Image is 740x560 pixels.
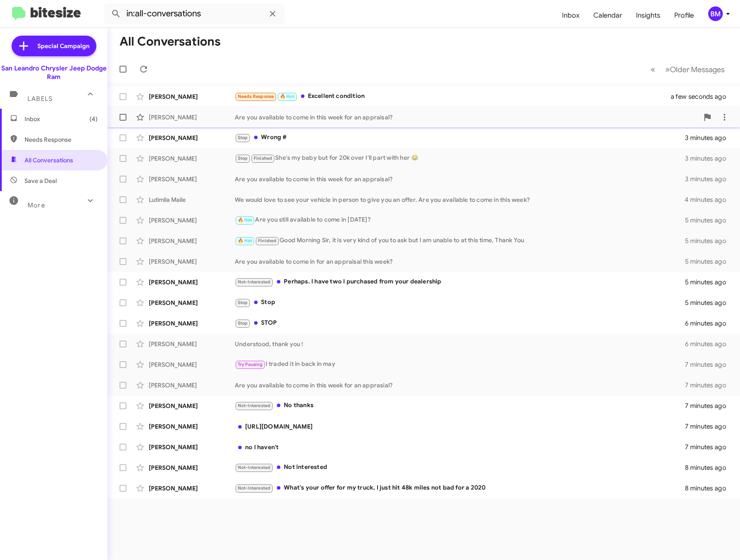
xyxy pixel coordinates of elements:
[149,484,235,493] div: [PERSON_NAME]
[586,3,629,28] a: Calendar
[254,155,273,161] span: Finished
[685,237,733,245] div: 5 minutes ago
[660,61,730,78] button: Next
[685,278,733,286] div: 5 minutes ago
[235,340,685,348] div: Understood, thank you !
[701,6,731,21] button: BM
[149,257,235,266] div: [PERSON_NAME]
[89,115,98,123] span: (4)
[149,298,235,307] div: [PERSON_NAME]
[685,319,733,328] div: 6 minutes ago
[238,217,252,223] span: 🔥 Hot
[25,156,73,164] span: All Conversations
[685,484,733,493] div: 8 minutes ago
[149,216,235,225] div: [PERSON_NAME]
[238,94,274,99] span: Needs Response
[149,319,235,328] div: [PERSON_NAME]
[238,279,271,285] span: Not-Interested
[238,362,263,367] span: Try Pausing
[235,175,685,183] div: Are you available to come in this week for an appraisal?
[238,155,248,161] span: Stop
[235,401,685,411] div: No thanks
[149,113,235,122] div: [PERSON_NAME]
[235,277,685,287] div: Perhaps. I have two I purchased from your dealership
[670,65,725,74] span: Older Messages
[235,153,685,163] div: She's my baby but for 20k over I'll part with her 😂
[104,3,285,24] input: Search
[235,422,685,431] div: [URL][DOMAIN_NAME]
[665,64,670,75] span: »
[235,359,685,369] div: I traded it in back in may
[235,463,685,472] div: Not interested
[235,381,685,390] div: Are you available to come in this week for an apprasial?
[238,403,271,408] span: Not-Interested
[645,61,660,78] button: Previous
[708,6,723,21] div: BM
[238,465,271,470] span: Not-Interested
[646,61,730,78] nav: Page navigation example
[238,320,248,326] span: Stop
[37,42,89,50] span: Special Campaign
[685,340,733,348] div: 6 minutes ago
[555,3,586,28] a: Inbox
[149,134,235,142] div: [PERSON_NAME]
[149,92,235,101] div: [PERSON_NAME]
[235,443,685,451] div: no I haven't
[149,278,235,286] div: [PERSON_NAME]
[235,113,699,122] div: Are you available to come in this week for an appraisal?
[685,154,733,163] div: 3 minutes ago
[238,300,248,305] span: Stop
[685,298,733,307] div: 5 minutes ago
[28,95,52,103] span: Labels
[25,135,98,144] span: Needs Response
[238,485,271,491] span: Not-Interested
[667,3,701,28] a: Profile
[235,215,685,225] div: Are you still available to come in [DATE]?
[238,135,248,140] span: Stop
[120,35,221,49] h1: All Conversations
[149,237,235,245] div: [PERSON_NAME]
[149,154,235,163] div: [PERSON_NAME]
[685,402,733,410] div: 7 minutes ago
[685,195,733,204] div: 4 minutes ago
[235,195,685,204] div: We would love to see your vehicle in person to give you an offer. Are you available to come in th...
[235,257,685,266] div: Are you available to come in for an appraisal this week?
[258,238,277,243] span: Finished
[149,443,235,451] div: [PERSON_NAME]
[149,360,235,369] div: [PERSON_NAME]
[685,257,733,266] div: 5 minutes ago
[25,177,57,185] span: Save a Deal
[149,175,235,183] div: [PERSON_NAME]
[235,236,685,246] div: Good Morning Sir, it is very kind of you to ask but I am unable to at this time, Thank You
[235,133,685,143] div: Wrong #
[149,340,235,348] div: [PERSON_NAME]
[235,483,685,493] div: What's your offer for my truck, I just hit 48k miles not bad for a 2020
[149,422,235,431] div: [PERSON_NAME]
[685,175,733,183] div: 3 minutes ago
[682,92,733,101] div: a few seconds ago
[12,36,96,56] a: Special Campaign
[149,195,235,204] div: Lutimila Maile
[629,3,667,28] a: Insights
[238,238,252,243] span: 🔥 Hot
[25,115,98,123] span: Inbox
[149,402,235,410] div: [PERSON_NAME]
[685,443,733,451] div: 7 minutes ago
[685,381,733,390] div: 7 minutes ago
[685,216,733,225] div: 5 minutes ago
[28,201,45,209] span: More
[685,422,733,431] div: 7 minutes ago
[685,463,733,472] div: 8 minutes ago
[235,318,685,328] div: STOP
[235,91,682,101] div: Excellent condition
[280,94,295,99] span: 🔥 Hot
[685,134,733,142] div: 3 minutes ago
[651,64,655,75] span: «
[149,381,235,390] div: [PERSON_NAME]
[235,298,685,307] div: Stop
[149,463,235,472] div: [PERSON_NAME]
